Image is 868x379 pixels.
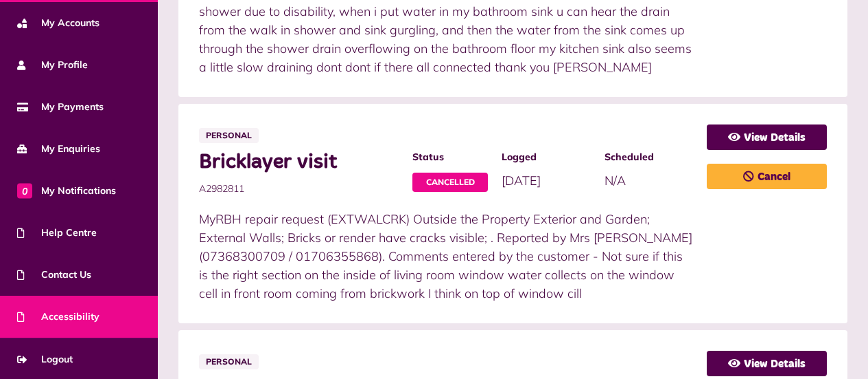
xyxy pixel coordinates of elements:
[199,354,259,369] span: Personal
[17,310,99,324] span: Accessibility
[707,124,827,150] a: View Details
[17,16,99,30] span: My Accounts
[412,150,488,164] span: Status
[17,183,32,198] span: 0
[502,150,590,164] span: Logged
[17,226,97,240] span: Help Centre
[17,100,104,114] span: My Payments
[199,150,399,175] span: Bricklayer visit
[707,164,827,189] a: Cancel
[199,210,693,303] p: MyRBH repair request (EXTWALCRK) Outside the Property Exterior and Garden; External Walls; Bricks...
[502,173,541,188] span: [DATE]
[17,268,91,282] span: Contact Us
[199,128,259,143] span: Personal
[707,351,827,376] a: View Details
[17,58,88,72] span: My Profile
[412,173,488,192] span: Cancelled
[605,150,693,164] span: Scheduled
[605,173,626,188] span: N/A
[17,142,100,156] span: My Enquiries
[199,182,399,196] span: A2982811
[17,352,73,367] span: Logout
[17,184,116,198] span: My Notifications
